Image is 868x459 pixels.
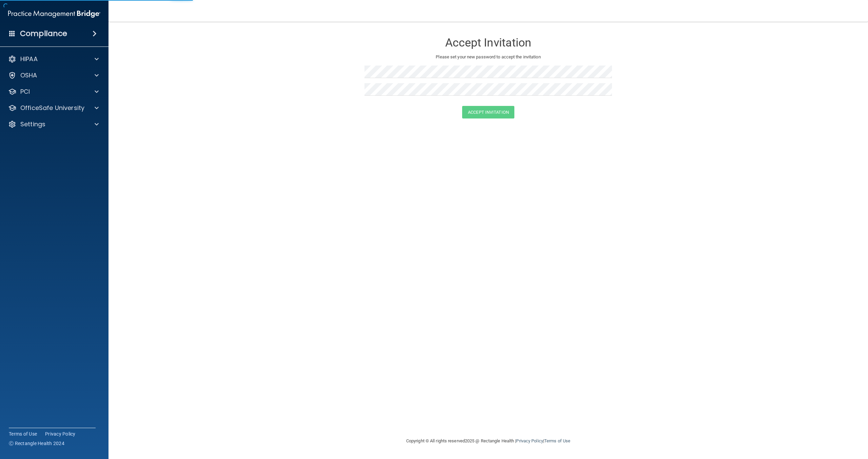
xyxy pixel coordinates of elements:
div: Copyright © All rights reserved 2025 @ Rectangle Health | | [364,430,612,452]
a: OSHA [8,71,99,79]
img: PMB logo [8,7,100,21]
a: PCI [8,88,99,96]
p: Please set your new password to accept the invitation [370,53,607,61]
p: PCI [20,88,30,96]
h3: Accept Invitation [364,36,612,49]
a: Privacy Policy [45,430,76,437]
p: OfficeSafe University [20,104,84,112]
button: Accept Invitation [462,106,514,118]
a: Terms of Use [544,438,570,443]
a: OfficeSafe University [8,104,99,112]
p: Settings [20,120,45,128]
p: OSHA [20,71,37,79]
a: Privacy Policy [516,438,543,443]
span: Ⓒ Rectangle Health 2024 [9,440,64,447]
a: Terms of Use [9,430,37,437]
a: Settings [8,120,99,128]
a: HIPAA [8,55,99,63]
p: HIPAA [20,55,38,63]
h4: Compliance [20,29,67,38]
